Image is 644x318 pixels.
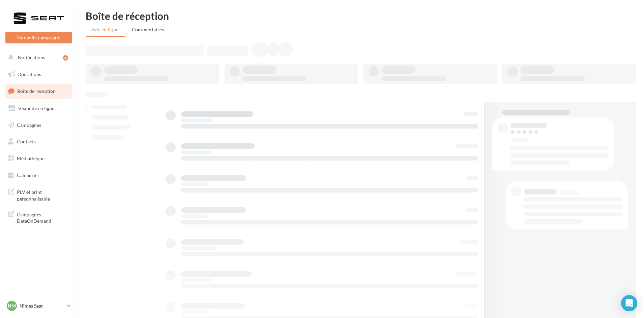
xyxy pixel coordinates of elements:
a: Boîte de réception [4,84,74,98]
div: 4 [63,55,68,61]
a: Campagnes [4,118,74,132]
span: Nm [8,303,16,309]
a: Nm Nîmes Seat [5,299,72,312]
p: Nîmes Seat [20,303,64,309]
span: Campagnes DataOnDemand [17,210,69,224]
button: Nouvelle campagne [5,32,72,43]
a: Contacts [4,135,74,149]
a: Campagnes DataOnDemand [4,207,74,227]
span: Campagnes [17,122,41,128]
span: PLV et print personnalisable [17,187,69,202]
span: Notifications [18,55,45,60]
span: Médiathèque [17,155,45,161]
a: Calendrier [4,168,74,182]
a: Médiathèque [4,151,74,166]
span: Contacts [17,139,36,144]
span: Visibilité en ligne [18,105,54,111]
div: Open Intercom Messenger [621,295,637,311]
div: Boîte de réception [86,11,636,21]
a: Visibilité en ligne [4,101,74,115]
span: Boîte de réception [17,88,56,94]
a: Opérations [4,67,74,81]
button: Notifications 4 [4,50,71,65]
span: Commentaires [132,27,164,32]
span: Calendrier [17,172,39,178]
span: Opérations [18,71,41,77]
a: PLV et print personnalisable [4,185,74,205]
